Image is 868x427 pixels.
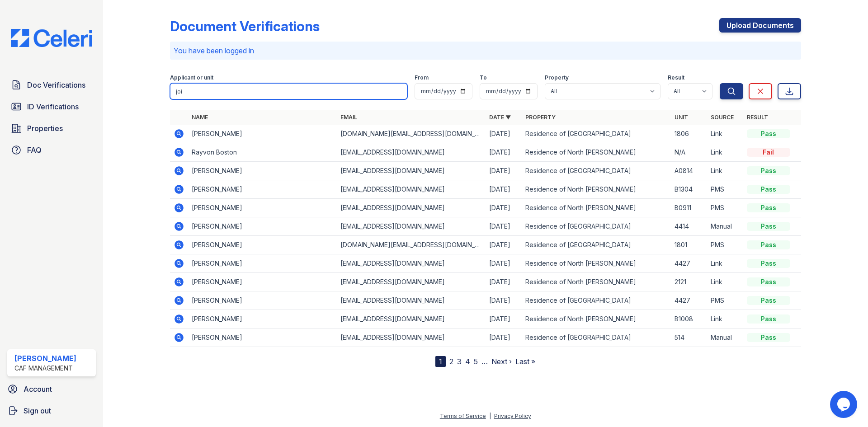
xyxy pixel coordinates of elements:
label: Result [668,74,684,81]
a: FAQ [7,141,96,159]
td: [DATE] [486,328,522,347]
td: [PERSON_NAME] [188,310,337,328]
div: Pass [747,240,790,249]
div: Pass [747,222,790,231]
td: [DATE] [486,125,522,143]
td: [PERSON_NAME] [188,236,337,254]
a: 2 [449,357,453,366]
td: [DATE] [486,254,522,273]
td: [EMAIL_ADDRESS][DOMAIN_NAME] [337,310,486,328]
td: [PERSON_NAME] [188,162,337,180]
div: Pass [747,277,790,286]
span: Doc Verifications [27,80,85,90]
div: Pass [747,333,790,342]
span: Account [24,384,52,394]
td: [EMAIL_ADDRESS][DOMAIN_NAME] [337,273,486,291]
a: Next › [491,357,512,366]
span: ID Verifications [27,101,79,112]
label: Property [545,74,569,81]
td: Residence of North [PERSON_NAME] [522,199,670,217]
td: [PERSON_NAME] [188,273,337,291]
td: PMS [707,236,743,254]
a: Property [525,114,556,121]
a: 4 [465,357,470,366]
td: [DOMAIN_NAME][EMAIL_ADDRESS][DOMAIN_NAME] [337,125,486,143]
td: [EMAIL_ADDRESS][DOMAIN_NAME] [337,162,486,180]
td: Link [707,125,743,143]
td: [DATE] [486,273,522,291]
span: Sign out [24,405,51,416]
td: Manual [707,328,743,347]
img: CE_Logo_Blue-a8612792a0a2168367f1c8372b55b34899dd931a85d93a1a3d3e32e68fde9ad4.png [4,29,99,47]
td: [PERSON_NAME] [188,180,337,199]
td: PMS [707,291,743,310]
a: Upload Documents [719,18,801,33]
td: Residence of North [PERSON_NAME] [522,254,670,273]
td: [PERSON_NAME] [188,291,337,310]
td: Link [707,273,743,291]
td: Residence of [GEOGRAPHIC_DATA] [522,162,670,180]
span: FAQ [27,145,42,155]
td: 1801 [671,236,707,254]
td: 2121 [671,273,707,291]
td: [EMAIL_ADDRESS][DOMAIN_NAME] [337,180,486,199]
td: Residence of [GEOGRAPHIC_DATA] [522,217,670,236]
div: CAF Management [14,364,76,373]
td: 1806 [671,125,707,143]
td: [DATE] [486,310,522,328]
p: You have been logged in [174,45,797,56]
a: Sign out [4,402,99,420]
td: 4414 [671,217,707,236]
td: [DATE] [486,236,522,254]
td: [DATE] [486,180,522,199]
td: [EMAIL_ADDRESS][DOMAIN_NAME] [337,291,486,310]
td: A0814 [671,162,707,180]
a: ID Verifications [7,98,96,116]
td: [PERSON_NAME] [188,328,337,347]
td: [PERSON_NAME] [188,254,337,273]
a: Privacy Policy [494,413,531,419]
td: Manual [707,217,743,236]
td: Link [707,254,743,273]
td: Link [707,162,743,180]
td: Residence of [GEOGRAPHIC_DATA] [522,328,670,347]
a: Name [192,114,208,121]
td: PMS [707,180,743,199]
div: Pass [747,166,790,175]
td: Residence of North [PERSON_NAME] [522,180,670,199]
span: Properties [27,123,63,134]
div: Pass [747,185,790,194]
td: 514 [671,328,707,347]
td: [DATE] [486,217,522,236]
a: 5 [474,357,478,366]
a: Terms of Service [440,413,486,419]
iframe: chat widget [830,391,859,418]
label: Applicant or unit [170,74,213,81]
a: Result [747,114,768,121]
td: Rayvon Boston [188,143,337,162]
td: Residence of North [PERSON_NAME] [522,273,670,291]
a: Email [340,114,357,121]
label: To [480,74,487,81]
label: From [415,74,429,81]
td: [EMAIL_ADDRESS][DOMAIN_NAME] [337,217,486,236]
td: [DOMAIN_NAME][EMAIL_ADDRESS][DOMAIN_NAME] [337,236,486,254]
td: N/A [671,143,707,162]
div: Fail [747,148,790,157]
a: Unit [675,114,688,121]
div: [PERSON_NAME] [14,353,76,364]
a: Doc Verifications [7,76,96,94]
td: PMS [707,199,743,217]
a: Date ▼ [489,114,511,121]
td: [EMAIL_ADDRESS][DOMAIN_NAME] [337,143,486,162]
div: Pass [747,296,790,305]
a: Source [711,114,734,121]
div: Pass [747,314,790,324]
td: [PERSON_NAME] [188,199,337,217]
td: Link [707,310,743,328]
td: [PERSON_NAME] [188,125,337,143]
td: [DATE] [486,143,522,162]
td: [DATE] [486,162,522,180]
td: 4427 [671,254,707,273]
